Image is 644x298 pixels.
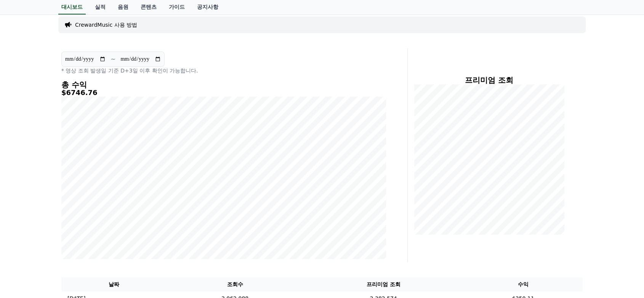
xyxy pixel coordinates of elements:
p: * 영상 조회 발생일 기준 D+3일 이후 확인이 가능합니다. [61,67,386,74]
th: 수익 [463,277,583,292]
th: 프리미엄 조회 [303,277,463,292]
h4: 총 수익 [61,81,386,89]
h4: 프리미엄 조회 [414,76,564,84]
h5: $6746.76 [61,89,386,97]
th: 날짜 [61,277,167,292]
th: 조회수 [167,277,303,292]
a: CrewardMusic 사용 방법 [75,21,137,29]
p: ~ [111,55,115,64]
